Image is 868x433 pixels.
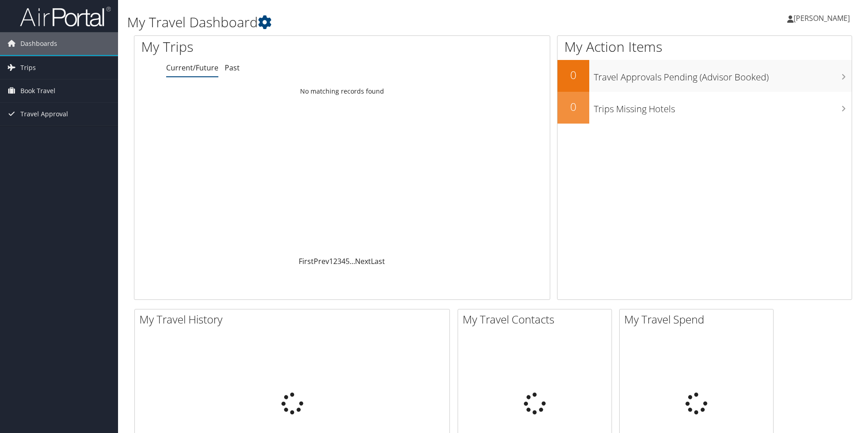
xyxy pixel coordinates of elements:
[463,312,612,327] h2: My Travel Contacts
[557,60,852,92] a: 0Travel Approvals Pending (Advisor Booked)
[594,98,852,115] h3: Trips Missing Hotels
[20,56,36,79] span: Trips
[794,13,850,23] span: [PERSON_NAME]
[299,256,314,266] a: First
[787,5,859,32] a: [PERSON_NAME]
[20,32,57,55] span: Dashboards
[314,256,329,266] a: Prev
[329,256,333,266] a: 1
[20,6,111,27] img: airportal-logo.png
[134,83,550,100] td: No matching records found
[20,103,68,125] span: Travel Approval
[345,256,350,266] a: 5
[350,256,355,266] span: …
[594,66,852,84] h3: Travel Approvals Pending (Advisor Booked)
[141,37,370,56] h1: My Trips
[341,256,345,266] a: 4
[20,80,55,102] span: Book Travel
[139,312,449,327] h2: My Travel History
[557,37,852,56] h1: My Action Items
[371,256,385,266] a: Last
[557,99,589,114] h2: 0
[127,13,615,32] h1: My Travel Dashboard
[333,256,337,266] a: 2
[225,63,240,73] a: Past
[557,92,852,124] a: 0Trips Missing Hotels
[557,67,589,83] h2: 0
[355,256,371,266] a: Next
[337,256,341,266] a: 3
[166,63,218,73] a: Current/Future
[624,312,773,327] h2: My Travel Spend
